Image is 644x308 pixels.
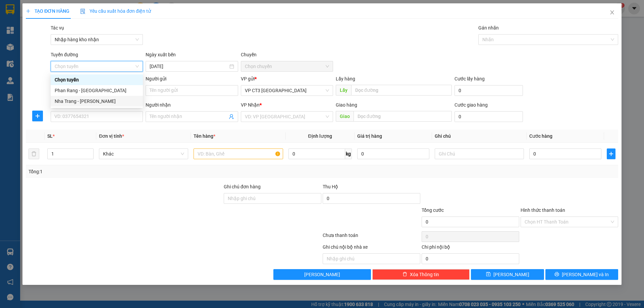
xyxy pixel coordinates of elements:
span: save [486,272,491,277]
div: Tổng: 1 [29,168,249,175]
div: Chọn tuyến [55,76,139,83]
span: up [88,150,92,154]
input: Cước lấy hàng [454,85,523,96]
span: Increase Value [86,149,93,154]
span: 0834555020 [3,37,33,44]
input: Dọc đường [354,111,452,122]
label: Gán nhãn [478,25,499,30]
div: Ghi chú nội bộ nhà xe [323,243,420,253]
input: 0 [357,148,429,159]
span: C loan [55,37,70,44]
button: plus [607,148,615,159]
span: printer [554,272,559,277]
div: Người nhận [146,101,238,109]
button: plus [32,111,43,121]
button: [PERSON_NAME] [273,269,371,280]
input: Cước giao hàng [454,111,523,122]
strong: Nhận: [55,16,89,29]
label: Cước lấy hàng [454,76,485,81]
span: Chọn tuyến [55,61,139,71]
input: Nhập ghi chú [323,253,420,264]
span: Lấy hàng [336,76,355,81]
span: TẠO ĐƠN HÀNG [26,8,69,14]
span: VP CT3 Nha Trang [245,85,329,96]
input: VD: Bàn, Ghế [194,148,283,159]
label: Cước giao hàng [454,102,488,108]
span: user-add [229,114,234,119]
span: Xóa Thông tin [410,271,439,278]
span: Thu Hộ [323,184,338,189]
button: delete [29,148,39,159]
span: kg [345,148,352,159]
label: Ghi chú đơn hàng [224,184,261,189]
strong: Gửi: [3,23,54,36]
span: Giao hàng [336,102,357,108]
input: Ghi Chú [435,148,524,159]
span: Yêu cầu xuất hóa đơn điện tử [80,8,151,14]
span: Cước hàng [529,133,552,139]
label: Tác vụ [51,25,64,30]
img: icon [80,9,86,14]
span: SL [47,133,53,139]
span: close [609,10,615,15]
strong: Nhà xe Đức lộc [22,4,78,13]
span: [PERSON_NAME] và In [562,271,609,278]
div: Tuyến đường [51,51,143,61]
span: close-circle [135,38,139,42]
span: VP Nhận [241,102,260,108]
div: Nha Trang - Phan Rang [51,96,143,107]
span: Lấy [336,85,351,96]
button: printer[PERSON_NAME] và In [545,269,618,280]
span: Đơn vị tính [99,133,124,139]
input: Dọc đường [351,85,452,96]
div: Phan Rang - Nha Trang [51,85,143,96]
span: Khác [103,149,184,159]
span: Decrease Value [86,154,93,159]
div: Chi phí nội bộ [422,243,519,253]
input: Ghi chú đơn hàng [224,193,321,204]
span: delete [402,272,407,277]
button: save[PERSON_NAME] [471,269,544,280]
span: Nhập hàng kho nhận [55,35,139,45]
span: VP Cam Ranh [55,16,89,29]
div: Người gửi [146,75,238,82]
span: Chọn chuyến [245,61,329,71]
input: 11/08/2025 [150,63,228,70]
span: Tên hàng [194,133,215,139]
th: Ghi chú [432,130,527,143]
span: 0944531334 [55,45,86,51]
div: Chuyến [241,51,333,61]
div: Chưa thanh toán [322,232,421,243]
div: Chọn tuyến [51,74,143,85]
button: Close [603,3,622,22]
span: cam lâm [55,30,76,36]
span: Định lượng [308,133,332,139]
span: [PERSON_NAME] [304,271,340,278]
div: Phan Rang - [GEOGRAPHIC_DATA] [55,87,139,94]
span: [PERSON_NAME] [493,271,529,278]
button: deleteXóa Thông tin [372,269,470,280]
div: Ngày xuất bến [146,51,238,61]
span: plus [607,151,615,157]
label: Hình thức thanh toán [521,207,565,213]
span: down [88,155,92,159]
span: plus [26,9,31,13]
span: plus [33,113,43,119]
div: Nha Trang - [PERSON_NAME] [55,98,139,105]
span: Tổng cước [422,207,444,213]
div: VP gửi [241,75,333,82]
span: Giá trị hàng [357,133,382,139]
span: Giao [336,111,354,122]
span: VP CT3 [GEOGRAPHIC_DATA] [3,23,54,36]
